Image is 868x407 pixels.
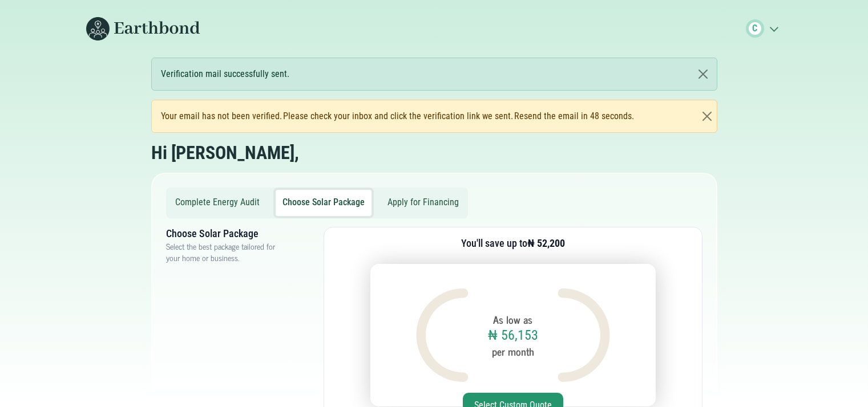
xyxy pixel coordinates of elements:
h1: ₦ 56,153 [488,327,538,344]
span: Please check your inbox and click the verification link we sent. [283,109,513,123]
button: Complete Energy Audit [168,190,267,216]
h3: Choose Solar Package [166,227,287,241]
p: Select the best package tailored for your home or business. [166,241,287,263]
small: per month [492,344,534,359]
h2: Hi [PERSON_NAME], [151,142,299,164]
span: Resend the email in 48 seconds. [514,109,634,123]
img: Design asset [558,288,610,382]
img: Design asset [416,288,469,382]
h3: You'll save up to [461,237,565,250]
span: C [752,22,757,35]
div: Verification mail successfully sent. [151,58,717,91]
img: Earthbond's long logo for desktop view [86,17,200,40]
button: Close [689,58,717,90]
div: Your email has not been verified. [161,109,634,123]
b: ₦ 52,200 [527,237,565,249]
button: Apply for Financing [381,190,466,216]
button: Close [700,109,714,123]
button: Choose Solar Package [276,190,372,216]
small: As low as [493,312,532,327]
